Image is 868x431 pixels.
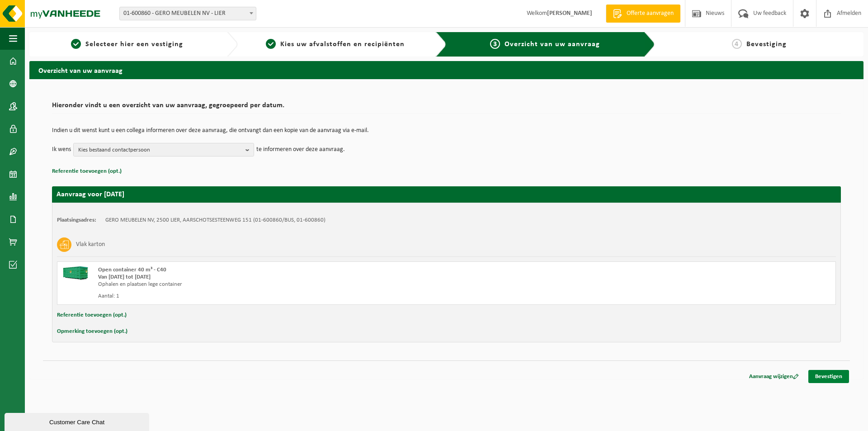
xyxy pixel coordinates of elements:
[71,39,81,49] span: 1
[242,39,428,50] a: 2Kies uw afvalstoffen en recipiënten
[98,293,483,300] div: Aantal: 1
[57,217,96,223] strong: Plaatsingsadres:
[73,143,254,156] button: Kies bestaand contactpersoon
[624,9,676,18] span: Offerte aanvragen
[29,61,863,79] h2: Overzicht van uw aanvraag
[746,41,787,48] span: Bevestiging
[606,5,680,23] a: Offerte aanvragen
[52,128,841,134] p: Indien u dit wenst kunt u een collega informeren over deze aanvraag, die ontvangt dan een kopie v...
[98,274,151,280] strong: Van [DATE] tot [DATE]
[119,7,256,20] span: 01-600860 - GERO MEUBELEN NV - LIER
[505,41,600,48] span: Overzicht van uw aanvraag
[98,281,483,288] div: Ophalen en plaatsen lege container
[62,266,89,280] img: HK-XC-40-GN-00.png
[57,309,127,321] button: Referentie toevoegen (opt.)
[52,102,841,114] h2: Hieronder vindt u een overzicht van uw aanvraag, gegroepeerd per datum.
[57,191,124,198] strong: Aanvraag voor [DATE]
[742,370,806,383] a: Aanvraag wijzigen
[57,326,127,337] button: Opmerking toevoegen (opt.)
[5,411,151,431] iframe: chat widget
[52,166,122,177] button: Referentie toevoegen (opt.)
[280,41,405,48] span: Kies uw afvalstoffen en recipiënten
[490,39,500,49] span: 3
[98,267,166,273] span: Open container 40 m³ - C40
[85,41,183,48] span: Selecteer hier een vestiging
[105,217,325,224] td: GERO MEUBELEN NV, 2500 LIER, AARSCHOTSESTEENWEG 151 (01-600860/BUS, 01-600860)
[52,143,71,156] p: Ik wens
[547,10,592,17] strong: [PERSON_NAME]
[76,237,105,252] h3: Vlak karton
[34,39,220,50] a: 1Selecteer hier een vestiging
[732,39,742,49] span: 4
[78,143,242,157] span: Kies bestaand contactpersoon
[256,143,345,156] p: te informeren over deze aanvraag.
[266,39,276,49] span: 2
[808,370,849,383] a: Bevestigen
[120,7,256,20] span: 01-600860 - GERO MEUBELEN NV - LIER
